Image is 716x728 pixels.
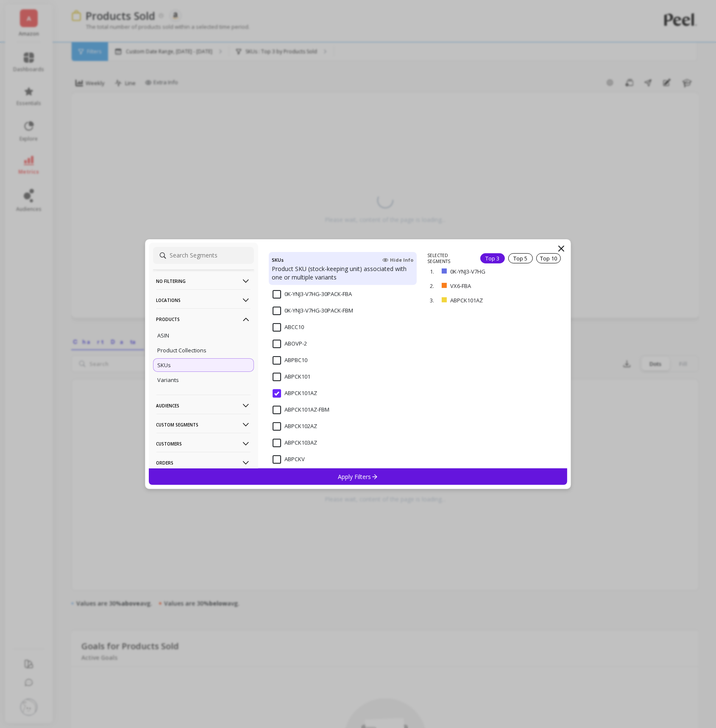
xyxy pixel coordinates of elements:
[153,247,254,264] input: Search Segments
[156,452,251,473] p: Orders
[427,252,470,264] p: SELECTED SEGMENTS
[156,289,251,311] p: Locations
[450,268,524,275] p: 0K-YNJ3-V7HG
[430,268,438,275] p: 1.
[450,282,516,290] p: VX6-FBA
[273,307,353,315] span: 0K-YNJ3-V7HG-30PACK-FBM
[273,455,305,464] span: ABPCKV
[158,361,171,369] p: SKUs
[382,257,413,263] span: Hide Info
[430,296,438,304] p: 3.
[156,270,251,292] p: No filtering
[430,282,438,290] p: 2.
[156,414,251,435] p: Custom Segments
[272,265,413,282] p: Product SKU (stock-keeping unit) associated with one or multiple variants
[158,332,170,339] p: ASIN
[156,308,251,330] p: Products
[273,389,317,398] span: ABPCK101AZ
[273,290,352,299] span: 0K-YNJ3-V7HG-30PACK-FBA
[158,346,207,354] p: Product Collections
[536,253,561,263] div: Top 10
[156,395,251,416] p: Audiences
[158,376,179,384] p: Variants
[273,406,329,414] span: ABPCK101AZ-FBM
[508,253,533,263] div: Top 5
[272,255,284,265] h4: SKUs
[450,296,522,304] p: ABPCK101AZ
[338,473,378,481] p: Apply Filters
[273,422,317,431] span: ABPCK102AZ
[156,433,251,454] p: Customers
[480,253,505,263] div: Top 3
[273,356,307,365] span: ABPBC10
[273,373,310,381] span: ABPCK101
[273,323,304,332] span: ABCC10
[273,439,317,447] span: ABPCK103AZ
[273,340,307,348] span: ABOVP-2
